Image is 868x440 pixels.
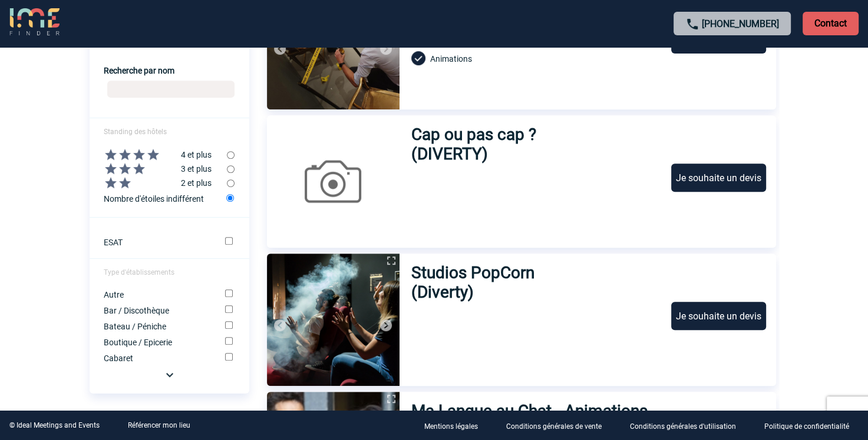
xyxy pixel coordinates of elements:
[803,12,859,35] p: Contact
[104,190,227,206] label: Nombre d'étoiles indifférent
[128,421,190,429] a: Référencer mon lieu
[411,51,425,65] img: check-circle-24-px-b.png
[685,17,699,31] img: call-24-px.png
[671,164,766,192] div: Je souhaite un devis
[506,422,602,431] p: Conditions générales de vente
[267,115,400,248] img: notfoundimage.jpg
[104,306,209,315] label: Bar / Discothèque
[630,422,736,431] p: Conditions générales d'utilisation
[411,263,600,302] h3: Studios PopCorn (Diverty)
[755,420,868,431] a: Politique de confidentialité
[90,148,227,162] label: 4 et plus
[104,128,167,136] span: Standing des hôtels
[90,176,227,190] label: 2 et plus
[104,354,209,363] label: Cabaret
[90,162,227,176] label: 3 et plus
[411,125,616,164] h3: Cap ou pas cap ? (DIVERTY)
[764,422,849,431] p: Politique de confidentialité
[104,66,174,75] label: Recherche par nom
[9,421,100,429] div: © Ideal Meetings and Events
[104,268,174,276] span: Type d'établissements
[104,290,209,299] label: Autre
[104,338,209,347] label: Boutique / Epicerie
[702,18,779,29] a: [PHONE_NUMBER]
[424,422,478,431] p: Mentions légales
[430,54,472,64] span: Animations
[267,254,400,386] img: 1.jpg
[497,420,621,431] a: Conditions générales de vente
[621,420,755,431] a: Conditions générales d'utilisation
[671,302,766,330] div: Je souhaite un devis
[104,238,209,247] label: ESAT
[104,322,209,331] label: Bateau / Péniche
[415,420,497,431] a: Mentions légales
